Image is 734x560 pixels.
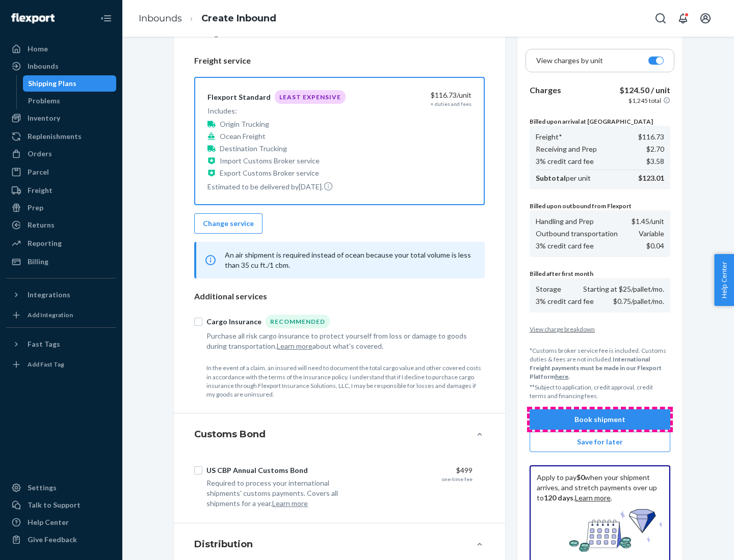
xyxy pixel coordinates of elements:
[536,174,566,182] b: Subtotal
[201,13,276,24] a: Create Inbound
[628,96,661,105] p: $1,245 total
[442,475,473,483] div: one-time fee
[96,8,116,29] button: Close Navigation
[6,254,116,270] a: Billing
[555,373,568,380] a: here
[206,363,485,399] p: In the event of a claim, an insured will need to document the total cargo value and other covered...
[130,4,284,34] ol: breadcrumbs
[28,61,59,71] div: Inbounds
[207,106,346,116] p: Includes:
[28,339,60,349] div: Fast Tags
[28,44,48,54] div: Home
[28,131,82,142] div: Replenishments
[23,93,117,109] a: Problems
[277,341,312,351] button: Learn more
[6,182,116,199] a: Freight
[206,317,261,327] div: Cargo Insurance
[619,85,670,96] p: $124.50 / unit
[220,144,287,154] p: Destination Trucking
[6,217,116,233] a: Returns
[536,241,594,251] p: 3% credit card fee
[431,100,471,107] div: + duties and fees
[638,173,664,183] p: $123.01
[28,113,60,123] div: Inventory
[6,307,116,323] a: Add Integration
[530,325,670,333] button: View charge breakdown
[11,13,55,23] img: Flexport logo
[530,85,561,95] b: Charges
[576,473,585,482] b: $0
[536,296,594,306] p: 3% credit card fee
[536,55,603,66] p: View charges by unit
[6,41,116,57] a: Home
[536,284,561,294] p: Storage
[194,428,266,441] h4: Customs Bond
[6,128,116,145] a: Replenishments
[536,229,618,239] p: Outbound transportation
[365,90,471,100] div: $116.73 /unit
[583,284,664,294] p: Starting at $25/pallet/mo.
[646,144,664,154] p: $2.70
[207,181,346,192] p: Estimated to be delivered by [DATE] .
[6,336,116,352] button: Fast Tags
[194,538,253,551] h4: Distribution
[537,472,663,503] p: Apply to pay when your shipment arrives, and stretch payments over up to . .
[530,432,670,452] button: Save for later
[206,478,358,509] div: Required to process your international shipments' customs payments. Covers all shipments for a year.
[139,13,182,24] a: Inbounds
[6,287,116,303] button: Integrations
[28,311,73,319] div: Add Integration
[6,497,116,513] a: Talk to Support
[650,8,671,29] button: Open Search Box
[28,517,69,527] div: Help Center
[28,238,62,248] div: Reporting
[638,132,664,142] p: $116.73
[6,531,116,548] button: Give Feedback
[6,146,116,162] a: Orders
[714,254,734,306] button: Help Center
[220,119,269,129] p: Origin Trucking
[544,493,573,502] b: 120 days
[530,383,670,400] p: **Subject to application, credit approval, credit terms and financing fees.
[536,173,591,183] p: per unit
[28,167,49,177] div: Parcel
[6,356,116,373] a: Add Fast Tag
[6,58,116,74] a: Inbounds
[28,257,48,267] div: Billing
[530,346,670,381] p: *Customs broker service fee is included. Customs duties & fees are not included.
[536,156,594,166] p: 3% credit card fee
[646,241,664,251] p: $0.04
[28,149,52,159] div: Orders
[206,465,308,475] div: US CBP Annual Customs Bond
[673,8,693,29] button: Open notifications
[220,168,319,178] p: Export Customs Broker service
[28,360,64,369] div: Add Fast Tag
[6,200,116,216] a: Prep
[530,355,662,380] b: International Freight payments must be made in our Flexport Platform .
[613,296,664,306] p: $0.75/pallet/mo.
[639,229,664,239] p: Variable
[28,500,81,510] div: Talk to Support
[275,90,346,104] div: Least Expensive
[530,202,670,210] p: Billed upon outbound from Flexport
[194,291,485,302] p: Additional services
[530,269,670,278] p: Billed after first month
[28,290,70,300] div: Integrations
[6,480,116,496] a: Settings
[194,213,263,234] button: Change service
[646,156,664,166] p: $3.58
[28,185,53,195] div: Freight
[530,117,670,126] p: Billed upon arrival at [GEOGRAPHIC_DATA]
[194,55,485,67] p: Freight service
[6,514,116,530] a: Help Center
[28,96,60,106] div: Problems
[6,110,116,126] a: Inventory
[530,409,670,430] button: Book shipment
[194,466,202,474] input: US CBP Annual Customs Bond
[206,331,473,351] div: Purchase all risk cargo insurance to protect yourself from loss or damage to goods during transpo...
[6,164,116,180] a: Parcel
[207,92,271,102] div: Flexport Standard
[536,216,594,227] p: Handling and Prep
[536,132,562,142] p: Freight*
